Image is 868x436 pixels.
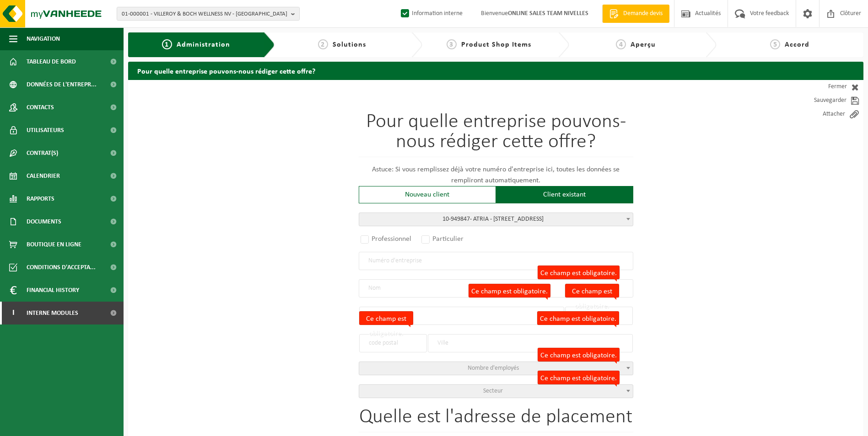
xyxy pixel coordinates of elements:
[27,165,60,187] span: Calendrier
[359,112,633,157] h1: Pour quelle entreprise pouvons-nous rédiger cette offre?
[427,39,551,50] a: 3Product Shop Items
[359,279,633,298] input: Nom
[359,407,633,432] h1: Quelle est l'adresse de placement
[420,233,466,245] label: Particulier
[27,142,58,165] span: Contrat(s)
[538,371,620,384] label: Ce champ est obligatoire.
[135,39,257,50] a: 1Administration
[770,39,780,49] span: 5
[496,186,633,203] div: Client existant
[621,9,665,18] span: Demande devis
[359,213,633,226] span: <span class="highlight"><span class="highlight">10-949847</span></span> - ATRIA - 5031 GRAND-LEEZ...
[781,107,863,121] a: Attacher
[27,27,60,50] span: Navigation
[9,302,17,324] span: I
[122,7,287,21] span: 01-000001 - VILLEROY & BOCH WELLNESS NV - [GEOGRAPHIC_DATA]
[359,233,414,245] label: Professionnel
[117,7,300,21] button: 01-000001 - VILLEROY & BOCH WELLNESS NV - [GEOGRAPHIC_DATA]
[27,50,76,73] span: Tableau de bord
[333,41,366,48] span: Solutions
[447,39,457,49] span: 3
[27,256,96,279] span: Conditions d'accepta...
[27,73,97,96] span: Données de l'entrepr...
[359,164,633,186] p: Astuce: Si vous remplissez déjà votre numéro d'entreprise ici, toutes les données se rempliront a...
[318,39,328,49] span: 2
[508,10,588,17] strong: ONLINE SALES TEAM NIVELLES
[177,41,230,48] span: Administration
[721,39,859,50] a: 5Accord
[27,119,64,142] span: Utilisateurs
[27,96,54,119] span: Contacts
[27,233,81,256] span: Boutique en ligne
[359,307,564,325] input: Rue
[537,311,619,325] label: Ce champ est obligatoire.
[468,365,519,372] span: Nombre d'employés
[781,80,863,94] a: Fermer
[602,5,669,23] a: Demande devis
[461,41,531,48] span: Product Shop Items
[428,334,633,352] input: Ville
[538,348,620,362] label: Ce champ est obligatoire.
[27,279,79,302] span: Financial History
[280,39,404,50] a: 2Solutions
[442,216,470,223] span: 10-949847
[483,388,503,394] span: Secteur
[565,284,619,298] label: Ce champ est obligatoire.
[785,41,809,48] span: Accord
[399,7,463,21] label: Information interne
[359,213,633,226] span: <span class="highlight"><span class="highlight">10-949847</span></span> - ATRIA - 5031 GRAND-LEEZ...
[574,39,698,50] a: 4Aperçu
[359,252,633,270] input: Numéro d'entreprise
[162,39,172,49] span: 1
[27,187,54,210] span: Rapports
[27,302,78,324] span: Interne modules
[781,94,863,107] a: Sauvegarder
[359,186,496,203] div: Nouveau client
[359,311,413,325] label: Ce champ est obligatoire.
[469,284,550,298] label: Ce champ est obligatoire.
[27,210,61,233] span: Documents
[128,62,863,80] h2: Pour quelle entreprise pouvons-nous rédiger cette offre?
[538,266,620,279] label: Ce champ est obligatoire.
[631,41,656,48] span: Aperçu
[359,334,427,352] input: code postal
[616,39,626,49] span: 4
